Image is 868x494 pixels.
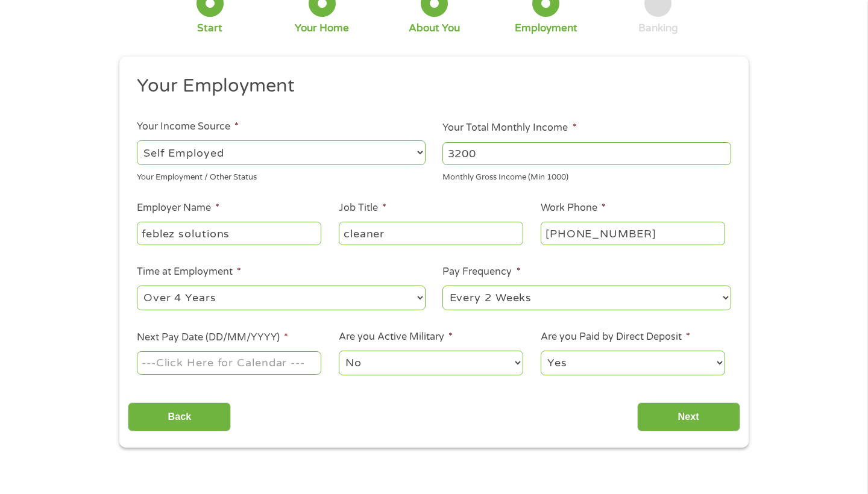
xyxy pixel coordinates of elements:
input: (231) 754-4010 [541,222,725,245]
label: Pay Frequency [442,266,520,278]
div: Your Home [295,22,349,35]
div: About You [409,22,460,35]
input: Back [128,402,231,432]
input: Next [637,402,740,432]
label: Your Income Source [137,120,239,133]
div: Your Employment / Other Status [137,167,426,184]
input: 1800 [442,142,731,165]
label: Work Phone [541,202,606,214]
div: Employment [515,22,577,35]
div: Monthly Gross Income (Min 1000) [442,167,731,184]
label: Are you Paid by Direct Deposit [541,331,690,343]
div: Start [197,22,222,35]
label: Next Pay Date (DD/MM/YYYY) [137,331,288,344]
label: Your Total Monthly Income [442,122,576,134]
h2: Your Employment [137,74,723,98]
input: ---Click Here for Calendar --- [137,351,321,374]
div: Banking [638,22,678,35]
label: Are you Active Military [339,331,453,343]
label: Employer Name [137,202,219,214]
input: Cashier [339,222,523,245]
label: Time at Employment [137,266,241,278]
label: Job Title [339,202,386,214]
input: Walmart [137,222,321,245]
